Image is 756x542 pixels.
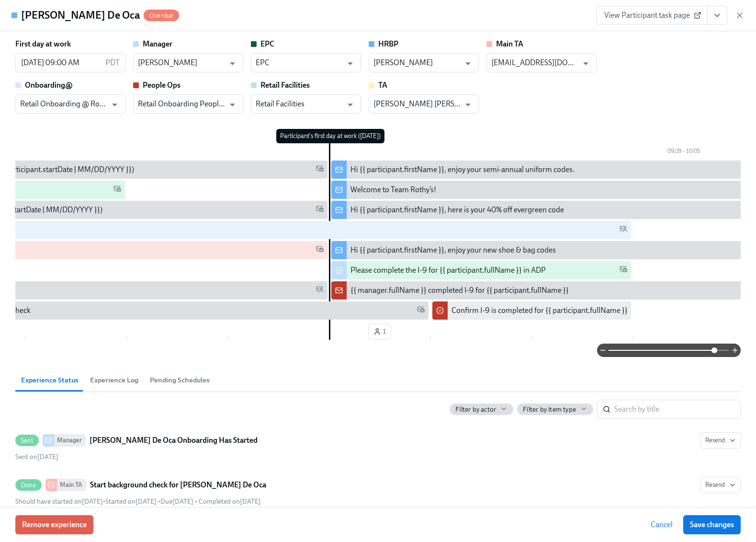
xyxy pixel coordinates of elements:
div: Hi {{ participant.firstName }}, here is your 40% off evergreen code [350,205,564,215]
strong: EPC [260,39,274,48]
span: Done [15,482,42,489]
div: • • • [15,497,261,506]
button: Open [461,97,475,112]
strong: Retail Facilities [260,81,310,90]
strong: HRBP [378,39,398,48]
strong: TA [378,81,387,90]
span: Work Email [316,164,324,175]
button: SentManager[PERSON_NAME] De Oca Onboarding Has StartedSent on[DATE] [700,432,741,449]
button: Cancel [644,515,679,534]
span: Sent [15,437,39,444]
button: Open [225,56,240,71]
span: Overdue [144,12,179,19]
button: Filter by actor [450,404,513,415]
button: Open [578,56,593,71]
strong: People Ops [143,81,181,90]
span: Pending Schedules [150,375,210,386]
span: Cancel [651,520,673,530]
div: {{ manager.fullName }} completed I-9 for {{ participant.fullName }} [350,285,569,296]
label: First day at work [15,39,71,49]
div: Welcome to Team Rothy’s! [350,185,436,195]
span: Wednesday, September 10th 2025, 9:00 am [160,497,193,506]
span: Experience Log [90,375,138,386]
span: Tuesday, September 23rd 2025, 3:31 pm [105,497,157,506]
span: Resend [705,436,735,445]
strong: Main TA [496,39,523,48]
span: Remove experience [22,520,87,530]
span: Filter by item type [523,405,576,414]
input: Search by title [614,400,741,419]
div: Hi {{ participant.firstName }}, enjoy your semi-annual uniform codes. [350,164,575,175]
span: Personal Email [316,285,324,296]
a: View Participant task page [596,6,708,25]
div: Participant's first day at work ([DATE]) [276,129,384,143]
span: Work Email [316,205,324,216]
strong: Manager [143,39,172,48]
strong: Start background check for [PERSON_NAME] De Oca [90,479,266,491]
span: Filter by actor [455,405,496,414]
span: Tuesday, September 23rd 2025, 3:36 pm [199,497,261,506]
button: Open [461,56,475,71]
button: Open [343,97,358,112]
div: Manager [54,434,86,447]
span: Monday, September 8th 2025, 9:00 am [15,497,103,506]
span: Personal Email [620,225,627,236]
button: Filter by item type [517,404,593,415]
div: Confirm I-9 is completed for {{ participant.fullName }} [451,305,628,316]
button: View task page [707,6,727,25]
span: Work Email [316,245,324,256]
button: Remove experience [15,515,93,534]
button: Open [107,97,122,112]
span: View Participant task page [604,11,700,20]
h4: [PERSON_NAME] De Oca [21,8,140,23]
button: Open [225,97,240,112]
div: Hi {{ participant.firstName }}, enjoy your new shoe & bag codes [350,245,556,255]
span: Tuesday, September 23rd 2025, 3:31 pm [15,453,58,461]
div: Main TA [57,479,86,491]
button: Open [343,56,358,71]
p: PDT [105,58,120,68]
div: Please complete the I-9 for {{ participant.fullName }} in ADP [350,265,546,276]
button: Save changes [683,515,741,534]
span: Work Email [113,185,121,196]
span: Experience Status [21,375,79,386]
span: Resend [705,480,735,490]
span: Work Email [620,265,627,276]
button: DoneMain TAStart background check for [PERSON_NAME] De OcaShould have started on[DATE]•Started on... [700,477,741,493]
strong: [PERSON_NAME] De Oca Onboarding Has Started [90,435,258,446]
span: Save changes [690,520,734,530]
strong: Onboarding@ [25,81,73,90]
span: Work Email [417,305,425,316]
